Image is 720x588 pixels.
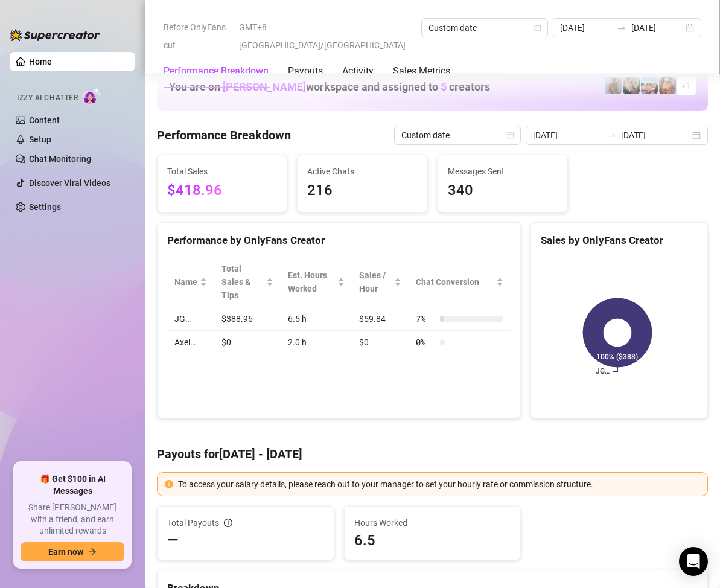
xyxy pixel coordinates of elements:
[288,269,335,295] div: Est. Hours Worked
[416,275,494,289] span: Chat Conversion
[354,516,511,529] span: Hours Worked
[214,307,281,331] td: $388.96
[352,307,409,331] td: $59.84
[29,115,60,125] a: Content
[214,257,281,307] th: Total Sales & Tips
[167,516,219,529] span: Total Payouts
[29,154,91,164] a: Chat Monitoring
[167,331,214,354] td: Axel…
[157,127,291,144] h4: Performance Breakdown
[164,64,269,78] div: Performance Breakdown
[307,179,417,202] span: 216
[29,202,61,212] a: Settings
[288,64,323,78] div: Payouts
[617,23,626,33] span: swap-right
[167,165,277,178] span: Total Sales
[617,23,626,33] span: to
[607,130,616,140] span: swap-right
[533,129,602,142] input: Start date
[17,92,78,104] span: Izzy AI Chatter
[29,135,51,144] a: Setup
[428,19,541,37] span: Custom date
[541,232,698,249] div: Sales by OnlyFans Creator
[352,331,409,354] td: $0
[621,129,690,142] input: End date
[48,547,83,557] span: Earn now
[29,178,110,188] a: Discover Viral Videos
[167,257,214,307] th: Name
[165,480,173,488] span: exclamation-circle
[534,24,541,31] span: calendar
[401,126,514,144] span: Custom date
[281,307,352,331] td: 6.5 h
[342,64,374,78] div: Activity
[416,336,435,349] span: 0 %
[167,179,277,202] span: $418.96
[178,478,700,491] div: To access your salary details, please reach out to your manager to set your hourly rate or commis...
[164,18,232,54] span: Before OnlyFans cut
[393,64,450,78] div: Sales Metrics
[157,446,708,462] h4: Payouts for [DATE] - [DATE]
[221,262,264,302] span: Total Sales & Tips
[448,165,558,178] span: Messages Sent
[560,21,612,34] input: Start date
[448,179,558,202] span: 340
[352,257,409,307] th: Sales / Hour
[224,519,232,527] span: info-circle
[21,502,124,537] span: Share [PERSON_NAME] with a friend, and earn unlimited rewards
[507,132,514,139] span: calendar
[239,18,414,54] span: GMT+8 [GEOGRAPHIC_DATA]/[GEOGRAPHIC_DATA]
[607,130,616,140] span: to
[409,257,511,307] th: Chat Conversion
[214,331,281,354] td: $0
[21,473,124,497] span: 🎁 Get $100 in AI Messages
[83,88,101,105] img: AI Chatter
[281,331,352,354] td: 2.0 h
[167,232,511,249] div: Performance by OnlyFans Creator
[167,531,179,550] span: —
[21,542,124,561] button: Earn nowarrow-right
[631,21,683,34] input: End date
[359,269,392,295] span: Sales / Hour
[679,547,708,576] div: Open Intercom Messenger
[10,29,100,41] img: logo-BBDzfeDw.svg
[29,57,52,66] a: Home
[174,275,197,289] span: Name
[307,165,417,178] span: Active Chats
[167,307,214,331] td: JG…
[88,548,97,556] span: arrow-right
[354,531,511,550] span: 6.5
[596,367,610,375] text: JG…
[416,312,435,325] span: 7 %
